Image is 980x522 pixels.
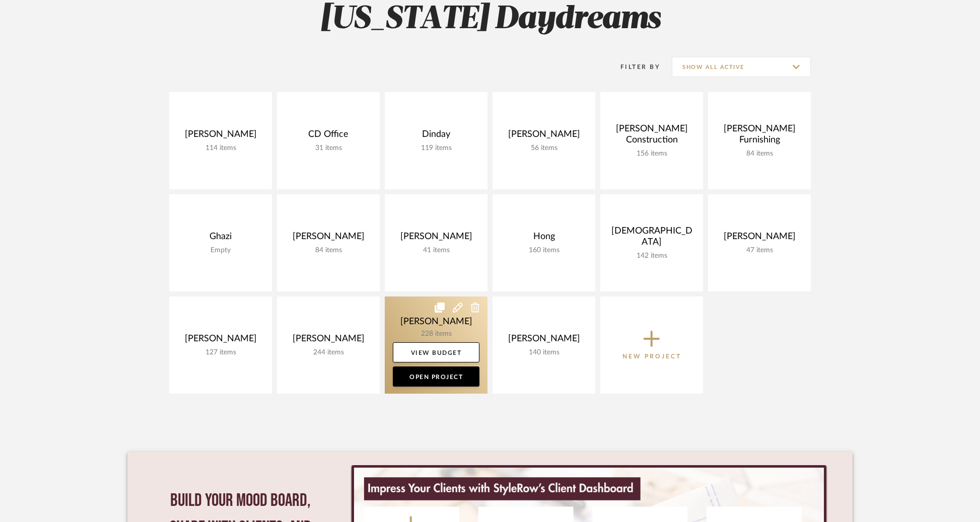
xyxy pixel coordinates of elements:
[622,351,681,361] p: New Project
[285,246,372,255] div: 84 items
[393,144,479,153] div: 119 items
[393,342,479,362] a: View Budget
[501,129,587,144] div: [PERSON_NAME]
[285,144,372,153] div: 31 items
[716,246,803,255] div: 47 items
[501,231,587,246] div: Hong
[177,144,264,153] div: 114 items
[177,129,264,144] div: [PERSON_NAME]
[285,231,372,246] div: [PERSON_NAME]
[501,246,587,255] div: 160 items
[285,129,372,144] div: CD Office
[608,252,695,260] div: 142 items
[285,333,372,348] div: [PERSON_NAME]
[607,62,660,72] div: Filter By
[393,246,479,255] div: 41 items
[608,226,695,252] div: [DEMOGRAPHIC_DATA]
[608,123,695,150] div: [PERSON_NAME] Construction
[501,333,587,348] div: [PERSON_NAME]
[501,144,587,153] div: 56 items
[177,348,264,357] div: 127 items
[608,150,695,158] div: 156 items
[285,348,372,357] div: 244 items
[177,333,264,348] div: [PERSON_NAME]
[716,123,803,150] div: [PERSON_NAME] Furnishing
[393,129,479,144] div: Dinday
[716,150,803,158] div: 84 items
[393,231,479,246] div: [PERSON_NAME]
[177,246,264,255] div: Empty
[600,296,703,394] button: New Project
[393,366,479,387] a: Open Project
[127,1,853,38] h2: [US_STATE] Daydreams
[501,348,587,357] div: 140 items
[716,231,803,246] div: [PERSON_NAME]
[177,231,264,246] div: Ghazi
